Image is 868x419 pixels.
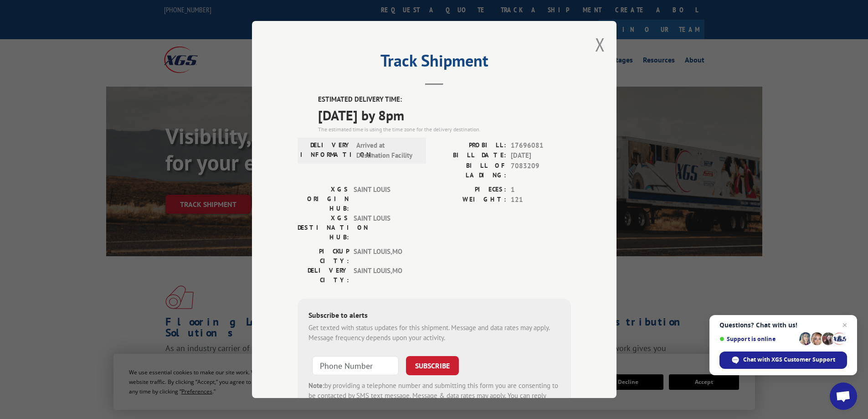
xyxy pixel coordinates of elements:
div: Get texted with status updates for this shipment. Message and data rates may apply. Message frequ... [308,323,560,343]
span: 1 [511,185,571,195]
span: [DATE] [511,150,571,161]
strong: Note: [308,381,324,390]
span: SAINT LOUIS [354,213,415,242]
span: 121 [511,195,571,205]
span: SAINT LOUIS , MO [354,247,415,266]
span: 17696081 [511,140,571,151]
h2: Track Shipment [298,54,571,72]
label: BILL OF LADING: [434,161,506,180]
div: Open chat [830,383,857,410]
label: PICKUP CITY: [298,247,349,266]
button: Close modal [595,32,605,57]
label: DELIVERY INFORMATION: [300,140,352,161]
label: DELIVERY CITY: [298,266,349,285]
span: SAINT LOUIS [354,185,415,213]
label: PIECES: [434,185,506,195]
span: Close chat [839,320,850,331]
button: SUBSCRIBE [406,356,459,375]
span: Support is online [719,336,796,342]
div: by providing a telephone number and submitting this form you are consenting to be contacted by SM... [308,381,560,412]
span: [DATE] by 8pm [318,105,571,125]
div: Chat with XGS Customer Support [719,352,847,369]
span: 7083209 [511,161,571,180]
label: PROBILL: [434,140,506,151]
label: ESTIMATED DELIVERY TIME: [318,94,571,105]
span: Chat with XGS Customer Support [743,356,835,364]
label: WEIGHT: [434,195,506,205]
span: Arrived at Destination Facility [356,140,418,161]
div: Subscribe to alerts [308,310,560,323]
label: XGS ORIGIN HUB: [298,185,349,213]
div: The estimated time is using the time zone for the delivery destination. [318,125,571,134]
span: Questions? Chat with us! [719,321,847,329]
span: SAINT LOUIS , MO [354,266,415,285]
label: XGS DESTINATION HUB: [298,213,349,242]
input: Phone Number [312,356,399,375]
label: BILL DATE: [434,150,506,161]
